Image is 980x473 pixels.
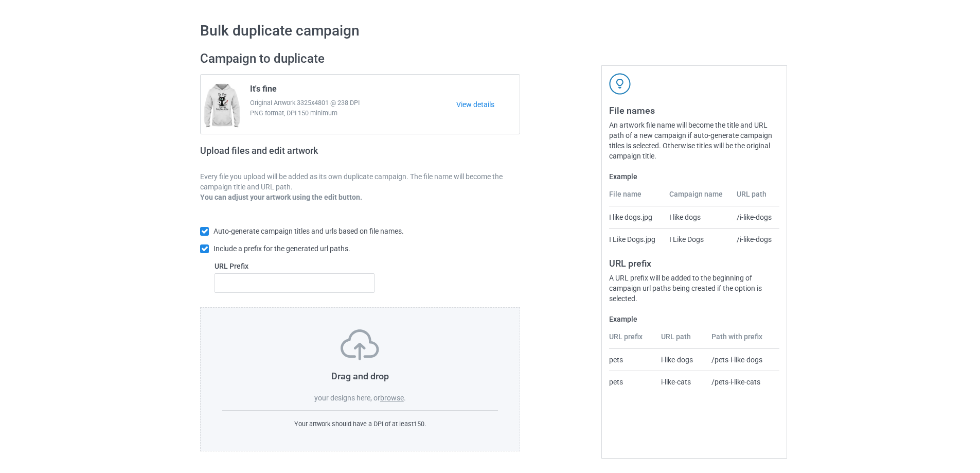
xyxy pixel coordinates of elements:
[609,371,655,393] td: pets
[609,314,779,324] label: Example
[706,331,779,349] th: Path with prefix
[609,189,663,206] th: File name
[655,331,706,349] th: URL path
[731,206,779,228] td: /i-like-dogs
[200,22,780,40] h1: Bulk duplicate campaign
[250,108,456,118] span: PNG format, DPI 150 minimum
[222,370,498,382] h3: Drag and drop
[609,104,779,116] h3: File names
[664,189,732,206] th: Campaign name
[609,273,779,304] div: A URL prefix will be added to the beginning of campaign url paths being created if the option is ...
[200,193,362,201] b: You can adjust your artwork using the edit button.
[213,227,404,235] span: Auto-generate campaign titles and urls based on file names.
[250,84,277,98] span: It's fine
[294,420,426,428] span: Your artwork should have a DPI of at least 150 .
[655,371,706,393] td: i-like-cats
[731,228,779,250] td: /i-like-dogs
[731,189,779,206] th: URL path
[200,145,392,164] h2: Upload files and edit artwork
[609,349,655,371] td: pets
[341,329,379,360] img: svg+xml;base64,PD94bWwgdmVyc2lvbj0iMS4wIiBlbmNvZGluZz0iVVRGLTgiPz4KPHN2ZyB3aWR0aD0iNzVweCIgaGVpZ2...
[609,73,631,95] img: svg+xml;base64,PD94bWwgdmVyc2lvbj0iMS4wIiBlbmNvZGluZz0iVVRGLTgiPz4KPHN2ZyB3aWR0aD0iNDJweCIgaGVpZ2...
[380,394,404,402] label: browse
[456,99,520,110] a: View details
[664,206,732,228] td: I like dogs
[609,171,779,182] label: Example
[609,120,779,161] div: An artwork file name will become the title and URL path of a new campaign if auto-generate campai...
[664,228,732,250] td: I Like Dogs
[250,98,456,108] span: Original Artwork 3325x4801 @ 238 DPI
[200,171,520,192] p: Every file you upload will be added as its own duplicate campaign. The file name will become the ...
[609,257,779,269] h3: URL prefix
[609,228,663,250] td: I Like Dogs.jpg
[655,349,706,371] td: i-like-dogs
[609,331,655,349] th: URL prefix
[609,206,663,228] td: I like dogs.jpg
[314,394,380,402] span: your designs here, or
[215,261,375,271] label: URL Prefix
[200,51,520,67] h2: Campaign to duplicate
[706,349,779,371] td: /pets-i-like-dogs
[213,244,350,253] span: Include a prefix for the generated url paths.
[706,371,779,393] td: /pets-i-like-cats
[404,394,406,402] span: .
